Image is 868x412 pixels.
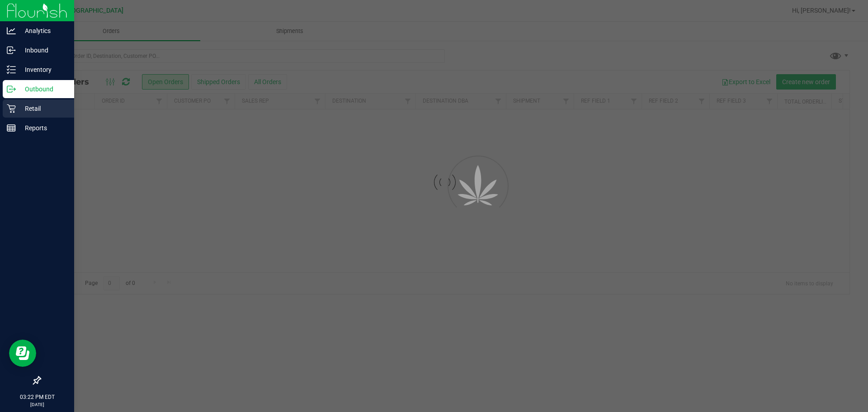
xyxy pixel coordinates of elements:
[16,64,70,75] p: Inventory
[7,85,16,94] inline-svg: Outbound
[9,340,36,367] iframe: Resource center
[7,104,16,113] inline-svg: Retail
[16,25,70,36] p: Analytics
[7,26,16,35] inline-svg: Analytics
[7,46,16,55] inline-svg: Inbound
[7,123,16,133] inline-svg: Reports
[4,393,70,401] p: 03:22 PM EDT
[4,401,70,408] p: [DATE]
[16,84,70,95] p: Outbound
[16,123,70,133] p: Reports
[16,103,70,114] p: Retail
[7,65,16,74] inline-svg: Inventory
[16,45,70,56] p: Inbound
